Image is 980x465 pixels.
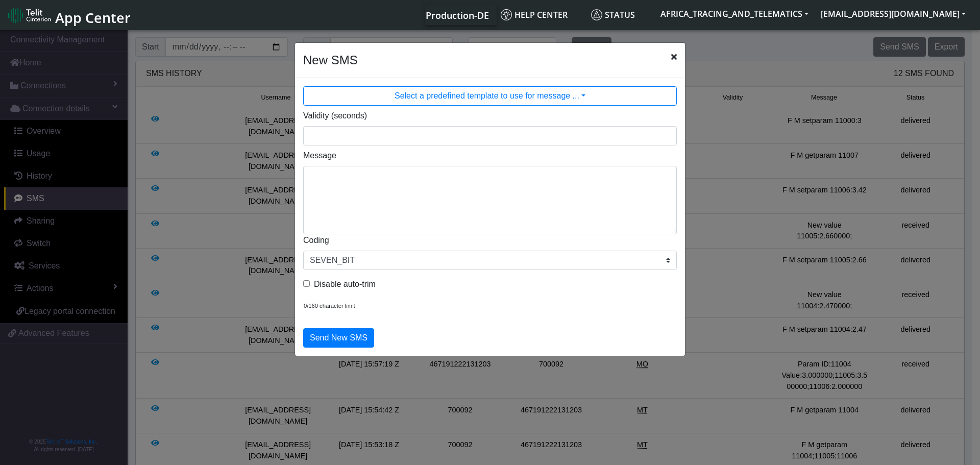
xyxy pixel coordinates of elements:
span: Production-DE [426,9,489,21]
span: Status [591,9,635,20]
img: logo-telit-cinterion-gw-new.png [8,7,51,23]
span: Help center [501,9,568,20]
span: App Center [55,8,131,27]
h4: New SMS [303,51,358,69]
button: Select a predefined template to use for message ... [303,86,677,106]
img: knowledge.svg [501,9,512,20]
label: Message [303,150,336,162]
label: Validity (seconds) [303,110,367,122]
label: Coding [303,234,329,247]
span: 0/160 character limit [304,303,355,309]
button: Send New SMS [303,328,374,348]
button: AFRICA_TRACING_AND_TELEMATICS [654,5,815,23]
img: status.svg [591,9,602,20]
button: [EMAIL_ADDRESS][DOMAIN_NAME] [815,5,972,23]
span: Close [671,51,677,63]
a: Your current platform instance [425,5,488,25]
label: Disable auto-trim [314,278,376,290]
